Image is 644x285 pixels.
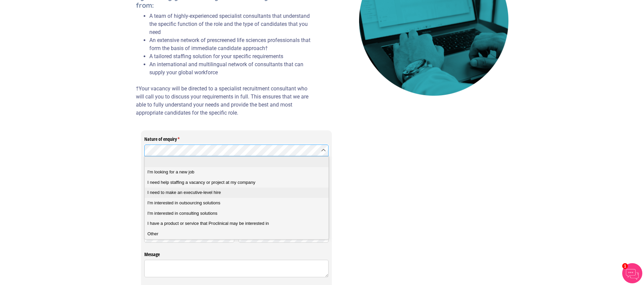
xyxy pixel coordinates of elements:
p: †Your vacancy will be directed to a specialist recruitment consultant who will call you to discus... [136,85,317,117]
label: Message [144,249,329,258]
span: I'm interested in outsourcing solutions [147,200,220,206]
span: I'm interested in consulting solutions [147,210,217,216]
li: An extensive network of prescreened life sciences professionals that form the basis of immediate ... [149,36,317,52]
li: A team of highly-experienced specialist consultants that understand the specific function of the ... [149,12,317,36]
label: Nature of enquiry [144,134,329,142]
span: I need to make an executive-level hire [147,190,221,196]
li: A tailored staffing solution for your specific requirements [149,52,317,60]
span: 1 [622,263,628,269]
span: I'm looking for a new job [147,169,194,175]
li: An international and multilingual network of consultants that can supply your global workforce [149,60,317,77]
img: Chatbot [622,263,642,283]
span: I have a product or service that Proclinical may be interested in [147,220,269,227]
span: I need help staffing a vacancy or project at my company [147,179,255,186]
span: Other [147,231,158,237]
